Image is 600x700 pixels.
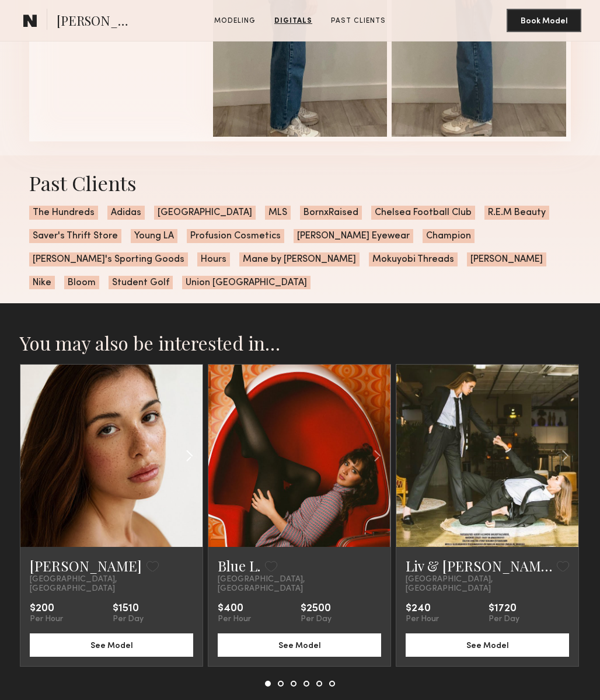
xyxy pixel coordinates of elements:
[484,206,549,220] span: R.E.M Beauty
[218,633,381,657] button: See Model
[187,229,284,243] span: Profusion Cosmetics
[30,603,63,615] div: $200
[30,575,193,594] span: [GEOGRAPHIC_DATA], [GEOGRAPHIC_DATA]
[154,206,256,220] span: [GEOGRAPHIC_DATA]
[371,206,475,220] span: Chelsea Football Club
[30,556,142,575] a: [PERSON_NAME]
[406,603,439,615] div: $240
[107,206,145,220] span: Adidas
[30,615,63,624] div: Per Hour
[29,252,188,266] span: [PERSON_NAME]'s Sporting Goods
[300,206,362,220] span: BornxRaised
[29,169,571,196] div: Past Clients
[326,16,390,26] a: Past Clients
[239,252,360,266] span: Mane by [PERSON_NAME]
[109,276,173,290] span: Student Golf
[131,229,177,243] span: Young LA
[29,206,98,220] span: The Hundreds
[218,640,381,650] a: See Model
[406,575,569,594] span: [GEOGRAPHIC_DATA], [GEOGRAPHIC_DATA]
[265,206,291,220] span: MLS
[406,633,569,657] button: See Model
[182,276,311,290] span: Union [GEOGRAPHIC_DATA]
[210,16,260,26] a: Modeling
[197,252,230,266] span: Hours
[218,603,251,615] div: $400
[29,229,121,243] span: Saver's Thrift Store
[467,252,546,266] span: [PERSON_NAME]
[64,276,99,290] span: Bloom
[406,640,569,650] a: See Model
[507,9,581,32] button: Book Model
[218,615,251,624] div: Per Hour
[406,556,552,575] a: Liv & [PERSON_NAME]
[369,252,458,266] span: Mokuyobi Threads
[301,615,332,624] div: Per Day
[507,15,581,25] a: Book Model
[30,640,193,650] a: See Model
[270,16,317,26] a: Digitals
[113,603,144,615] div: $1510
[406,615,439,624] div: Per Hour
[489,615,519,624] div: Per Day
[29,276,55,290] span: Nike
[301,603,332,615] div: $2500
[30,633,193,657] button: See Model
[218,575,381,594] span: [GEOGRAPHIC_DATA], [GEOGRAPHIC_DATA]
[57,12,138,32] span: [PERSON_NAME]
[113,615,144,624] div: Per Day
[20,331,580,355] h2: You may also be interested in…
[489,603,519,615] div: $1720
[423,229,475,243] span: Champion
[294,229,413,243] span: [PERSON_NAME] Eyewear
[218,556,260,575] a: Blue L.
